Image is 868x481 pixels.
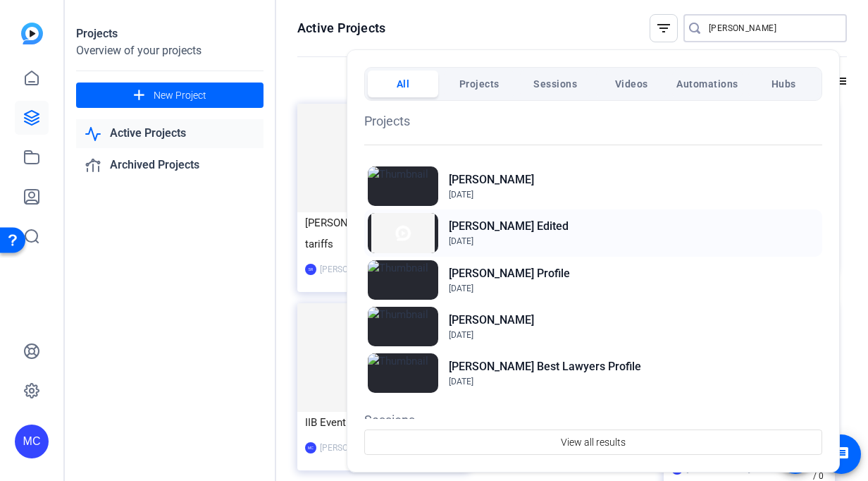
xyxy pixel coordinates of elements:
h2: [PERSON_NAME] Profile [449,265,570,282]
h1: Sessions [364,410,822,430]
span: Projects [459,71,500,97]
span: [DATE] [449,190,473,200]
img: Thumbnail [368,307,438,346]
span: All [397,71,410,97]
h2: [PERSON_NAME] [449,171,534,188]
h2: [PERSON_NAME] Edited [449,218,569,235]
span: [DATE] [449,330,473,340]
span: Hubs [771,71,796,97]
h1: Projects [364,111,822,130]
img: Thumbnail [368,213,438,252]
img: Thumbnail [368,166,438,206]
span: Automations [676,71,738,97]
button: View all results [364,430,822,455]
h2: [PERSON_NAME] Best Lawyers Profile [449,358,641,375]
span: Sessions [533,71,577,97]
img: Thumbnail [368,353,438,393]
span: View all results [561,429,626,456]
span: [DATE] [449,377,473,386]
span: Videos [615,71,648,97]
img: Thumbnail [368,260,438,300]
span: [DATE] [449,236,473,246]
span: [DATE] [449,284,473,293]
h2: [PERSON_NAME] [449,312,534,329]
